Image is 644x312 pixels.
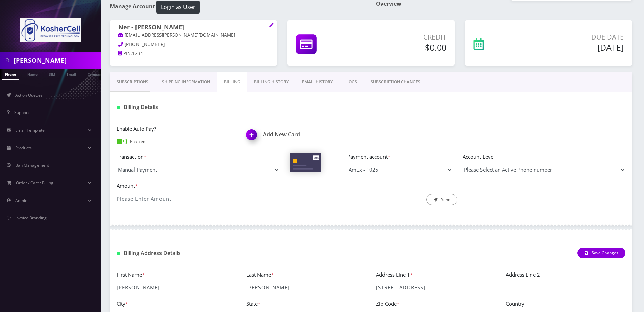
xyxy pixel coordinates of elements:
[117,192,279,205] input: Please Enter Amount
[15,162,49,168] span: Ban Management
[577,248,625,258] button: Save Changes
[117,153,279,161] label: Transaction
[118,50,132,57] a: PIN:
[2,69,19,80] a: Phone
[15,127,45,133] span: Email Template
[16,180,53,186] span: Order / Cart / Billing
[463,153,625,161] label: Account Level
[117,106,120,109] img: Billing Details
[243,127,263,147] img: Add New Card
[217,72,247,92] a: Billing
[117,125,236,133] label: Enable Auto Pay?
[527,32,624,42] p: Due Date
[506,300,526,308] label: Country:
[84,69,107,79] a: Company
[117,104,279,110] h1: Billing Details
[247,72,295,92] a: Billing History
[63,69,79,79] a: Email
[117,252,120,255] img: Billing Address Detail
[15,92,43,98] span: Action Queues
[117,271,145,279] label: First Name
[246,300,261,308] label: State
[14,110,29,115] span: Support
[125,41,165,47] span: [PHONE_NUMBER]
[155,3,200,10] a: Login as User
[527,42,624,52] h5: [DATE]
[117,250,279,256] h1: Billing Address Details
[110,1,366,14] h1: Manage Account
[376,300,399,308] label: Zip Code
[426,194,457,205] button: Send
[376,1,632,7] h1: Overview
[506,271,540,279] label: Address Line 2
[290,153,321,172] img: Cards
[246,131,366,138] a: Add New CardAdd New Card
[24,69,41,79] a: Name
[15,198,27,203] span: Admin
[376,281,496,294] input: Address Line 1
[46,69,58,79] a: SIM
[340,72,364,92] a: LOGS
[118,24,269,32] h1: Ner - [PERSON_NAME]
[364,72,427,92] a: SUBSCRIPTION CHANGES
[246,281,366,294] input: Last Name
[347,153,452,161] label: Payment account
[155,72,217,92] a: Shipping Information
[363,32,446,42] p: Credit
[376,271,413,279] label: Address Line 1
[132,50,143,56] span: 1234
[246,271,274,279] label: Last Name
[110,72,155,92] a: Subscriptions
[246,131,366,138] h1: Add New Card
[118,32,235,39] a: [EMAIL_ADDRESS][PERSON_NAME][DOMAIN_NAME]
[15,145,32,151] span: Products
[156,1,200,14] button: Login as User
[117,281,236,294] input: First Name
[15,215,47,221] span: Invoice Branding
[130,139,145,145] p: Enabled
[363,42,446,52] h5: $0.00
[117,300,128,308] label: City
[295,72,340,92] a: EMAIL HISTORY
[20,18,81,42] img: KosherCell
[14,54,100,67] input: Search in Company
[117,182,279,190] label: Amount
